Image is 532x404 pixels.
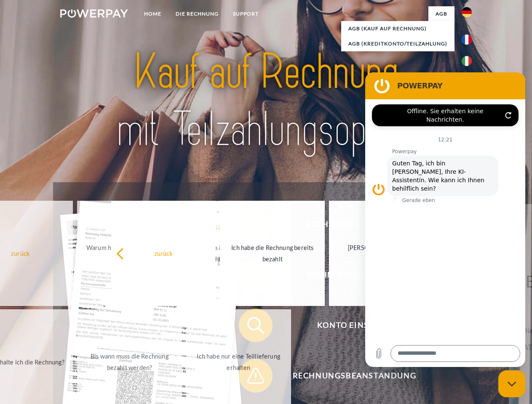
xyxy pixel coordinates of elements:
div: Bis wann muss die Rechnung bezahlt werden? [82,351,177,373]
img: logo-powerpay-white.svg [60,9,128,18]
button: Rechnungsbeanstandung [239,359,458,393]
img: title-powerpay_de.svg [80,40,452,161]
iframe: Schaltfläche zum Öffnen des Messaging-Fensters; Konversation läuft [498,370,525,397]
a: agb [428,6,454,21]
a: AGB (Kauf auf Rechnung) [341,21,454,36]
iframe: Messaging-Fenster [365,72,525,367]
div: Ich habe die Rechnung bereits bezahlt [225,242,320,265]
a: DIE RECHNUNG [168,6,226,21]
div: [PERSON_NAME] wurde retourniert [334,242,429,265]
button: Konto einsehen [239,308,458,342]
span: Rechnungsbeanstandung [251,359,457,393]
img: fr [462,35,472,45]
div: Warum habe ich eine Rechnung erhalten? [82,242,177,265]
a: AGB (Kreditkonto/Teilzahlung) [341,36,454,51]
a: SUPPORT [226,6,266,21]
div: Ich habe nur eine Teillieferung erhalten [191,351,286,373]
a: Home [137,6,168,21]
span: Konto einsehen [251,308,457,342]
img: de [462,7,472,17]
img: it [462,56,472,66]
div: zurück [116,247,211,259]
